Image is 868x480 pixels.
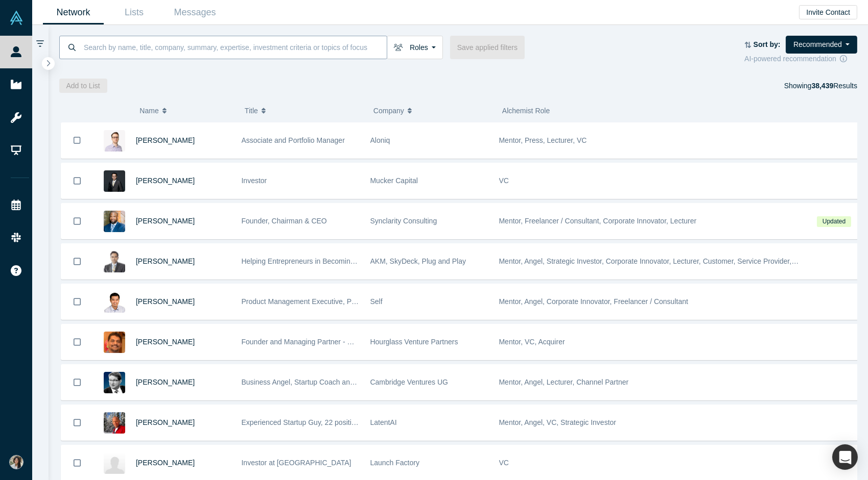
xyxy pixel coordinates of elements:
[499,217,697,225] span: Mentor, Freelancer / Consultant, Corporate Innovator, Lecturer
[242,297,441,306] span: Product Management Executive, Platform & Ecosystem Leader
[136,418,195,426] a: [PERSON_NAME]
[104,130,125,151] img: Cyril Shtabtsovsky's Profile Image
[370,257,466,265] span: AKM, SkyDeck, Plug and Play
[242,378,415,386] span: Business Angel, Startup Coach and best-selling author
[9,11,24,25] img: Alchemist Vault Logo
[784,79,857,93] div: Showing
[61,405,93,440] button: Bookmark
[139,100,158,121] span: Name
[811,82,857,90] span: Results
[61,324,93,360] button: Bookmark
[242,338,435,346] span: Founder and Managing Partner - Hourglass Venture Partners
[499,338,565,346] span: Mentor, VC, Acquirer
[136,217,195,225] a: [PERSON_NAME]
[104,291,125,313] img: David Lee's Profile Image
[499,378,629,386] span: Mentor, Angel, Lecturer, Channel Partner
[499,418,617,426] span: Mentor, Angel, VC, Strategic Investor
[817,216,851,227] span: Updated
[61,122,93,158] button: Bookmark
[499,176,509,185] span: VC
[136,257,195,265] a: [PERSON_NAME]
[104,211,125,232] img: Jonathan Krause's Profile Image
[370,136,390,144] span: Aloniq
[450,36,525,59] button: Save applied filters
[242,176,267,185] span: Investor
[136,338,195,346] a: [PERSON_NAME]
[387,36,443,59] button: Roles
[373,100,404,121] span: Company
[59,79,107,93] button: Add to List
[104,452,125,474] img: Patrick Kerr's Profile Image
[139,100,234,121] button: Name
[104,251,125,272] img: Amitt Mehta's Profile Image
[242,136,345,144] span: Associate and Portfolio Manager
[104,332,125,353] img: Ravi Subramanian's Profile Image
[370,217,437,225] span: Synclarity Consulting
[136,136,195,144] a: [PERSON_NAME]
[104,1,165,24] a: Lists
[370,338,458,346] span: Hourglass Venture Partners
[499,297,688,306] span: Mentor, Angel, Corporate Innovator, Freelancer / Consultant
[61,163,93,198] button: Bookmark
[744,54,857,64] div: AI-powered recommendation
[136,297,195,306] a: [PERSON_NAME]
[754,40,781,48] strong: Sort by:
[61,365,93,400] button: Bookmark
[242,459,351,467] span: Investor at [GEOGRAPHIC_DATA]
[370,176,418,185] span: Mucker Capital
[799,5,857,19] button: Invite Contact
[373,100,491,121] button: Company
[499,136,587,144] span: Mentor, Press, Lecturer, VC
[104,372,125,393] img: Martin Giese's Profile Image
[499,459,509,467] span: VC
[136,459,195,467] a: [PERSON_NAME]
[61,284,93,319] button: Bookmark
[43,1,104,24] a: Network
[242,257,461,265] span: Helping Entrepreneurs in Becoming the Best Versions of Themselves
[83,35,387,59] input: Search by name, title, company, summary, expertise, investment criteria or topics of focus
[104,170,125,192] img: Jerry Chen's Profile Image
[245,100,258,121] span: Title
[370,297,383,306] span: Self
[786,36,857,54] button: Recommended
[61,244,93,279] button: Bookmark
[136,176,195,185] a: [PERSON_NAME]
[165,1,225,24] a: Messages
[242,217,327,225] span: Founder, Chairman & CEO
[502,107,550,115] span: Alchemist Role
[370,378,449,386] span: Cambridge Ventures UG
[499,257,820,265] span: Mentor, Angel, Strategic Investor, Corporate Innovator, Lecturer, Customer, Service Provider, Acq...
[136,378,195,386] a: [PERSON_NAME]
[104,412,125,434] img: Bruce Graham's Profile Image
[9,455,24,469] img: Elisabeth Evans's Account
[242,418,400,426] span: Experienced Startup Guy, 22 positive exits to date
[811,82,833,90] strong: 38,439
[61,204,93,239] button: Bookmark
[245,100,363,121] button: Title
[370,418,397,426] span: LatentAI
[370,459,420,467] span: Launch Factory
